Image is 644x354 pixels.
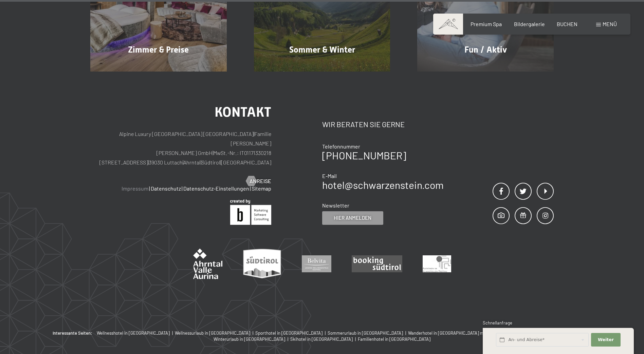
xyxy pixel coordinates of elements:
img: Brandnamic GmbH | Leading Hospitality Solutions [230,199,271,225]
a: Wanderhotel in [GEOGRAPHIC_DATA] mit 4 Sternen | [408,330,512,336]
span: Hier anmelden [334,214,371,221]
a: Sitemap [252,185,271,192]
a: Datenschutz [151,185,181,192]
span: Skihotel in [GEOGRAPHIC_DATA] [290,336,353,342]
span: | [171,330,175,336]
a: [PHONE_NUMBER] [322,149,406,161]
a: Datenschutz-Einstellungen [183,185,249,192]
a: Skihotel in [GEOGRAPHIC_DATA] | [290,336,358,342]
span: | [354,336,358,342]
p: Alpine Luxury [GEOGRAPHIC_DATA] [GEOGRAPHIC_DATA] Familie [PERSON_NAME] [PERSON_NAME] GmbH MwSt.-... [90,129,271,167]
a: Familienhotel in [GEOGRAPHIC_DATA] [358,336,430,342]
span: | [220,159,221,165]
span: Sommer & Winter [289,45,355,55]
span: Anreise [250,177,271,185]
span: Weiter [598,337,614,343]
a: Anreise [246,177,271,185]
span: Winterurlaub in [GEOGRAPHIC_DATA] [214,336,285,342]
span: | [250,185,251,192]
a: Sporthotel in [GEOGRAPHIC_DATA] | [255,330,328,336]
span: | [324,330,328,336]
b: Interessante Seiten: [53,330,92,336]
a: Wellnessurlaub in [GEOGRAPHIC_DATA] | [175,330,255,336]
span: Wanderhotel in [GEOGRAPHIC_DATA] mit 4 Sternen [408,330,507,336]
span: Newsletter [322,202,349,209]
span: Sommerurlaub in [GEOGRAPHIC_DATA] [328,330,403,336]
a: hotel@schwarzenstein.com [322,179,444,191]
a: Premium Spa [471,21,502,27]
span: | [251,330,255,336]
span: Sporthotel in [GEOGRAPHIC_DATA] [255,330,323,336]
span: | [286,336,290,342]
span: | [148,159,149,165]
a: Wellnesshotel in [GEOGRAPHIC_DATA] | [97,330,175,336]
span: Fun / Aktiv [464,45,507,55]
span: | [213,150,213,156]
span: | [183,159,183,165]
a: BUCHEN [557,21,577,27]
span: | [149,185,150,192]
span: Familienhotel in [GEOGRAPHIC_DATA] [358,336,430,342]
span: Schnellanfrage [483,320,512,326]
span: | [182,185,183,192]
a: Impressum [122,185,148,192]
span: Wellnesshotel in [GEOGRAPHIC_DATA] [97,330,170,336]
span: | [404,330,408,336]
span: | [254,131,254,137]
a: Winterurlaub in [GEOGRAPHIC_DATA] | [214,336,290,342]
span: Zimmer & Preise [128,45,189,55]
span: Wir beraten Sie gerne [322,120,405,129]
span: Wellnessurlaub in [GEOGRAPHIC_DATA] [175,330,250,336]
a: Bildergalerie [514,21,545,27]
button: Weiter [591,333,620,347]
span: Kontakt [215,104,271,120]
span: E-Mail [322,173,337,179]
span: Menü [603,21,617,27]
a: Sommerurlaub in [GEOGRAPHIC_DATA] | [328,330,408,336]
span: Telefonnummer [322,143,360,150]
span: | [201,159,201,165]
